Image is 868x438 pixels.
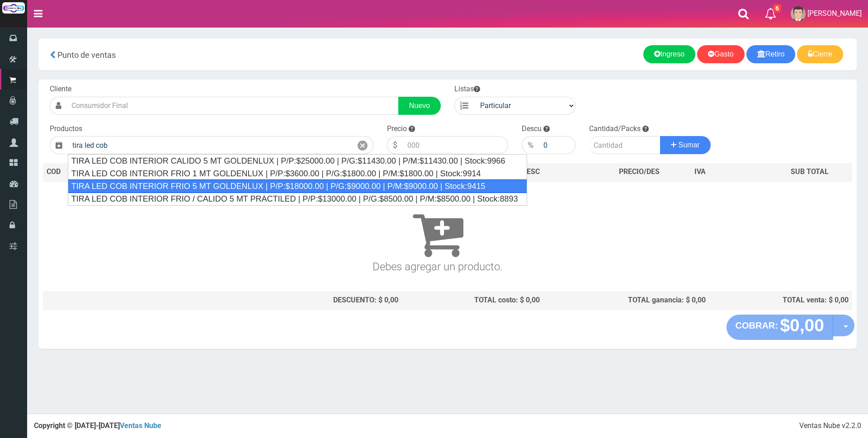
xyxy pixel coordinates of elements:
div: % [522,136,539,154]
span: SUB TOTAL [791,167,829,177]
img: User Image [791,6,806,21]
span: Punto de ventas [57,50,116,60]
strong: $0,00 [780,316,824,335]
a: Nuevo [398,97,441,115]
div: TIRA LED COB INTERIOR FRIO 1 MT GOLDENLUX | P/P:$3600.00 | P/G:$1800.00 | P/M:$1800.00 | Stock:9914 [68,167,527,180]
div: TIRA LED COB INTERIOR FRIO 5 MT GOLDENLUX | P/P:$18000.00 | P/G:$9000.00 | P/M:$9000.00 | Stock:9415 [68,179,527,193]
span: [PERSON_NAME] [807,9,862,18]
strong: COBRAR: [736,320,778,330]
div: $ [387,136,403,154]
div: TIRA LED COB INTERIOR FRIO / CALIDO 5 MT PRACTILED | P/P:$13000.00 | P/G:$8500.00 | P/M:$8500.00 ... [68,193,527,205]
div: TOTAL venta: $ 0,00 [713,295,849,306]
div: TIRA LED COB INTERIOR CALIDO 5 MT GOLDENLUX | P/P:$25000.00 | P/G:$11430.00 | P/M:$11430.00 | Sto... [68,155,527,167]
div: TOTAL ganancia: $ 0,00 [547,295,706,306]
span: Sumar [679,141,700,149]
div: TOTAL costo: $ 0,00 [406,295,540,306]
button: COBRAR: $0,00 [726,315,834,340]
label: Precio [387,124,407,134]
input: 000 [539,136,576,154]
strong: Copyright © [DATE]-[DATE] [34,421,161,430]
h3: Debes agregar un producto. [47,194,829,273]
img: Logo grande [2,2,25,14]
div: DESCUENTO: $ 0,00 [191,295,398,306]
label: Productos [50,124,82,134]
input: Introduzca el nombre del producto [68,136,352,154]
button: Sumar [660,136,711,154]
a: Gasto [697,45,745,63]
div: Ventas Nube v2.2.0 [799,421,861,431]
span: IVA [694,167,706,176]
a: Ingreso [643,45,695,63]
label: Listas [454,84,480,94]
label: Cliente [50,84,71,94]
input: Consumidor Final [67,97,399,115]
span: PRECIO/DES [619,167,660,176]
label: Descu [522,124,542,134]
label: Cantidad/Packs [589,124,641,134]
a: Retiro [746,45,796,63]
span: % DESC [515,167,540,176]
a: Cierre [797,45,843,63]
input: Cantidad [589,136,660,154]
input: 000 [403,136,508,154]
span: 6 [773,4,781,13]
th: COD [43,163,85,181]
a: Ventas Nube [120,421,161,430]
